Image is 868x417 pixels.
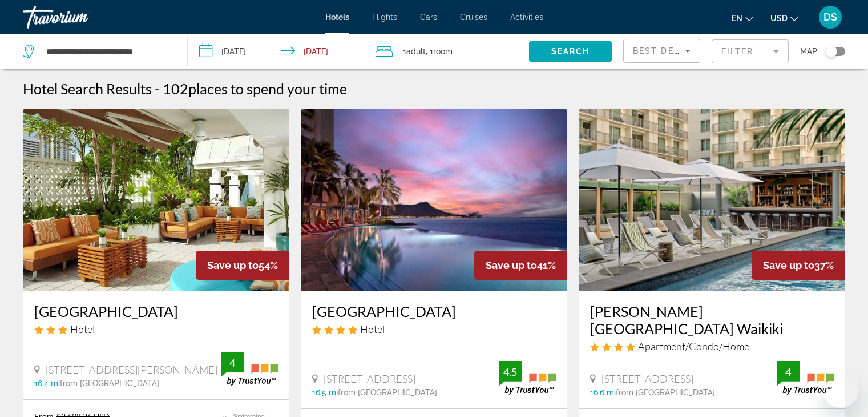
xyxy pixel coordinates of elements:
[23,109,289,291] img: Hotel image
[529,41,612,62] button: Search
[364,34,529,69] button: Travelers: 1 adult, 0 children
[712,39,789,64] button: Filter
[590,340,834,352] div: 4 star Apartment
[46,363,217,376] span: [STREET_ADDRESS][PERSON_NAME]
[325,13,349,22] a: Hotels
[800,43,817,59] span: Map
[638,340,749,352] span: Apartment/Condo/Home
[360,323,385,335] span: Hotel
[60,379,159,388] span: from [GEOGRAPHIC_DATA]
[486,259,537,271] span: Save up to
[817,46,845,57] button: Toggle map
[23,80,152,97] h1: Hotel Search Results
[426,43,453,59] span: , 1
[474,251,567,280] div: 41%
[221,356,244,370] div: 4
[155,80,160,97] span: -
[433,47,453,56] span: Room
[616,388,715,397] span: from [GEOGRAPHIC_DATA]
[499,361,556,395] img: trustyou-badge.svg
[601,372,693,385] span: [STREET_ADDRESS]
[403,43,426,59] span: 1
[551,47,590,56] span: Search
[763,259,814,271] span: Save up to
[815,5,845,29] button: User Menu
[34,323,278,335] div: 3 star Hotel
[633,44,691,58] mat-select: Sort by
[188,80,347,97] span: places to spend your time
[633,46,692,55] span: Best Deals
[338,388,437,397] span: from [GEOGRAPHIC_DATA]
[312,323,556,335] div: 4 star Hotel
[510,13,543,22] a: Activities
[822,371,859,408] iframe: Button to launch messaging window
[324,372,415,385] span: [STREET_ADDRESS]
[301,109,567,291] img: Hotel image
[221,352,278,386] img: trustyou-badge.svg
[70,323,95,335] span: Hotel
[770,14,788,23] span: USD
[196,251,289,280] div: 54%
[499,365,522,379] div: 4.5
[770,10,798,26] button: Change currency
[372,13,397,22] a: Flights
[406,47,426,56] span: Adult
[732,10,753,26] button: Change language
[777,365,800,379] div: 4
[34,379,60,388] span: 16.4 mi
[312,303,556,320] a: [GEOGRAPHIC_DATA]
[23,2,137,32] a: Travorium
[420,13,437,22] a: Cars
[590,303,834,337] a: [PERSON_NAME][GEOGRAPHIC_DATA] Waikiki
[207,259,259,271] span: Save up to
[823,11,837,23] span: DS
[590,388,616,397] span: 16.6 mi
[732,14,742,23] span: en
[460,13,487,22] a: Cruises
[188,34,364,69] button: Check-in date: Sep 19, 2025 Check-out date: Sep 26, 2025
[312,388,338,397] span: 16.5 mi
[163,80,347,97] h2: 102
[34,303,278,320] a: [GEOGRAPHIC_DATA]
[777,361,834,395] img: trustyou-badge.svg
[579,109,845,291] img: Hotel image
[752,251,845,280] div: 37%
